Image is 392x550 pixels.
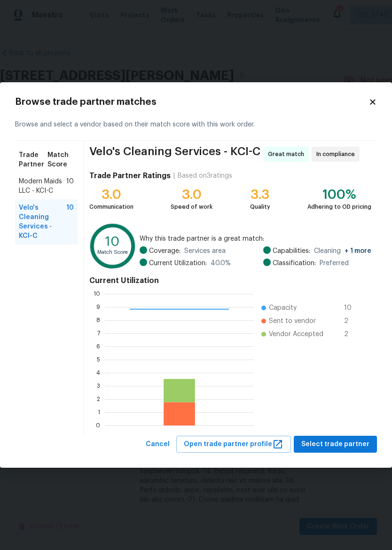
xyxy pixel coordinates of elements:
[15,97,368,107] h2: Browse trade partner matches
[97,356,100,362] text: 5
[105,236,119,248] text: 10
[89,202,133,212] div: Communication
[307,190,371,199] div: 100%
[178,171,232,181] div: Based on 3 ratings
[316,149,359,159] span: In compliance
[268,149,308,159] span: Great match
[97,396,100,401] text: 2
[250,190,270,199] div: 3.3
[184,439,283,450] span: Open trade partner profile
[97,383,100,388] text: 3
[146,439,170,450] span: Cancel
[269,330,323,339] span: Vendor Accepted
[176,436,291,453] button: Open trade partner profile
[96,304,100,309] text: 9
[273,259,316,268] span: Classification:
[96,317,100,322] text: 8
[269,316,316,326] span: Sent to vendor
[250,202,270,212] div: Quality
[314,246,371,256] span: Cleaning
[171,171,178,181] div: |
[96,422,100,428] text: 0
[171,202,212,212] div: Speed of work
[89,276,371,285] h4: Current Utilization
[94,291,100,296] text: 10
[149,259,207,268] span: Current Utilization:
[19,203,66,241] span: Velo's Cleaning Services - KCI-C
[140,234,371,244] span: Why this trade partner is a great match:
[15,109,377,141] div: Browse and select a vendor based on their match score with this work order.
[301,439,369,450] span: Select trade partner
[171,190,212,199] div: 3.0
[344,316,359,326] span: 2
[344,303,359,313] span: 10
[96,369,100,375] text: 4
[307,202,371,212] div: Adhering to OD pricing
[97,330,100,336] text: 7
[184,246,226,256] span: Services area
[294,436,377,453] button: Select trade partner
[211,259,231,268] span: 40.0 %
[97,250,128,255] text: Match Score
[47,150,74,169] span: Match Score
[19,177,66,196] span: Modern Maids LLC - KCI-C
[89,190,133,199] div: 3.0
[66,177,74,196] span: 10
[98,409,100,415] text: 1
[149,246,180,256] span: Coverage:
[96,343,100,349] text: 6
[320,259,349,268] span: Preferred
[273,246,310,256] span: Capabilities:
[66,203,74,241] span: 10
[269,303,297,313] span: Capacity
[89,147,260,162] span: Velo's Cleaning Services - KCI-C
[344,330,359,339] span: 2
[142,436,173,453] button: Cancel
[19,150,47,169] span: Trade Partner
[345,248,371,254] span: + 1 more
[89,171,171,181] h4: Trade Partner Ratings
